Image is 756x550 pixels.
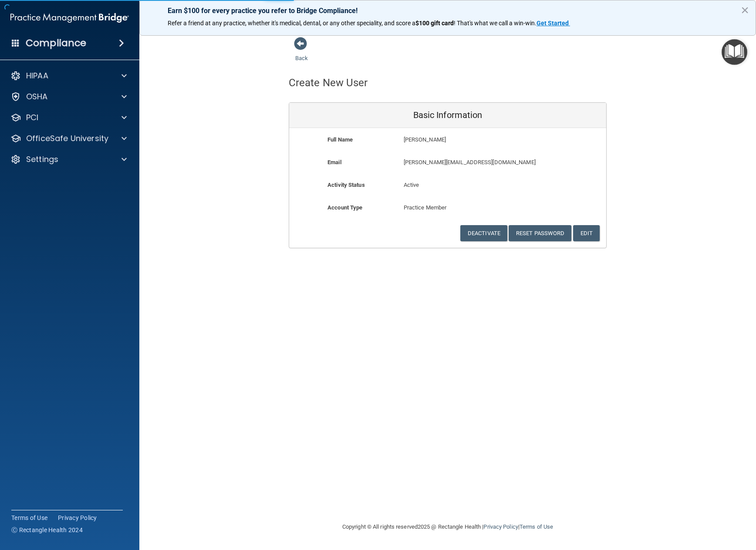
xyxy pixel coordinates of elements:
p: Earn $100 for every practice you refer to Bridge Compliance! [168,7,728,15]
a: Terms of Use [11,513,47,522]
a: Terms of Use [520,523,553,530]
img: PMB logo [10,9,129,27]
p: Active [404,180,492,190]
button: Edit [573,225,600,241]
button: Close [741,3,749,17]
a: Back [295,44,308,61]
button: Reset Password [509,225,571,241]
h4: Create New User [289,77,368,88]
p: OSHA [26,91,48,102]
span: Ⓒ Rectangle Health 2024 [11,526,83,534]
strong: $100 gift card [415,20,454,27]
p: PCI [26,112,38,123]
p: [PERSON_NAME][EMAIL_ADDRESS][DOMAIN_NAME] [404,157,543,168]
a: Settings [10,154,127,165]
div: Basic Information [289,103,606,128]
span: ! That's what we call a win-win. [454,20,537,27]
a: Get Started [537,20,570,27]
p: OfficeSafe University [26,133,108,144]
p: HIPAA [26,71,48,81]
a: OfficeSafe University [10,133,127,144]
a: HIPAA [10,71,127,81]
b: Full Name [327,136,353,143]
a: Privacy Policy [483,523,518,530]
strong: Get Started [537,20,569,27]
p: Practice Member [404,202,492,213]
b: Account Type [327,204,362,211]
button: Open Resource Center [722,39,747,65]
div: Copyright © All rights reserved 2025 @ Rectangle Health | | [289,513,607,541]
p: [PERSON_NAME] [404,135,543,145]
b: Activity Status [327,182,365,188]
a: OSHA [10,91,127,102]
h4: Compliance [26,37,86,49]
span: Refer a friend at any practice, whether it's medical, dental, or any other speciality, and score a [168,20,415,27]
b: Email [327,159,341,165]
p: Settings [26,154,58,165]
a: PCI [10,112,127,123]
a: Privacy Policy [58,513,97,522]
button: Deactivate [460,225,507,241]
